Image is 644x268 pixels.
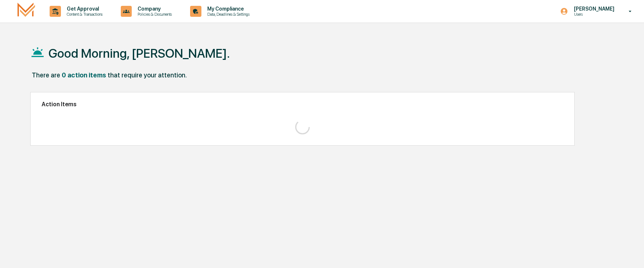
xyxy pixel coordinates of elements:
p: Get Approval [61,6,106,12]
h2: Action Items [42,101,563,108]
p: [PERSON_NAME] [568,6,618,12]
div: There are [32,71,60,79]
img: logo [18,3,35,20]
h1: Good Morning, [PERSON_NAME]. [49,46,230,61]
p: Content & Transactions [61,12,106,17]
p: Users [568,12,618,17]
p: Policies & Documents [132,12,176,17]
p: Company [132,6,176,12]
p: My Compliance [201,6,253,12]
p: Data, Deadlines & Settings [201,12,253,17]
div: that require your attention. [108,71,187,79]
div: 0 action items [62,71,106,79]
